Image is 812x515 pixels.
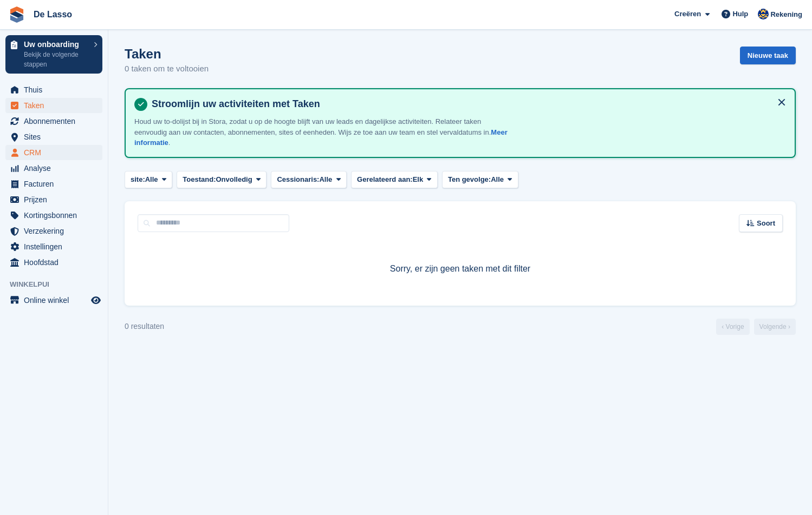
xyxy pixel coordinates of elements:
img: Daan Jansen [758,9,769,19]
img: stora-icon-8386f47178a22dfd0bd8f6a31ec36ba5ce8667c1dd55bd0f319d3a0aa187defe.svg [9,6,25,23]
a: menu [5,255,102,270]
span: Ten gevolge: [448,174,491,185]
span: Instellingen [24,239,89,254]
span: Sites [24,129,89,144]
p: Sorry, er zijn geen taken met dit filter [138,262,783,275]
a: menu [5,208,102,223]
button: Cessionaris: Alle [271,171,347,189]
span: Taken [24,98,89,113]
span: Gerelateerd aan: [357,174,413,185]
span: Online winkel [24,293,89,308]
p: Bekijk de volgende stappen [24,50,88,69]
span: Verzekering [24,223,89,239]
a: menu [5,145,102,160]
button: site: Alle [125,171,172,189]
p: Houd uw to-dolijst bij in Stora, zodat u op de hoogte blijft van uw leads en dagelijkse activitei... [134,116,514,148]
a: menu [5,176,102,192]
button: Ten gevolge: Alle [442,171,518,189]
a: Previewwinkel [89,294,102,307]
h1: Taken [125,47,209,61]
p: Uw onboarding [24,41,88,48]
span: CRM [24,145,89,160]
a: Nieuwe taak [740,47,796,64]
nav: Page [714,319,798,335]
span: Rekening [770,9,802,20]
div: 0 resultaten [125,321,164,332]
span: Alle [491,174,504,185]
span: Abonnementen [24,114,89,129]
span: Alle [145,174,158,185]
a: menu [5,98,102,113]
a: menu [5,192,102,207]
a: menu [5,129,102,144]
button: Gerelateerd aan: Elk [351,171,438,189]
span: Onvolledig [216,174,252,185]
a: menu [5,223,102,239]
span: Thuis [24,82,89,97]
a: Volgende [754,319,796,335]
span: Kortingsbonnen [24,208,89,223]
span: Toestand: [183,174,216,185]
a: menu [5,114,102,129]
span: Elk [413,174,424,185]
span: Soort [757,218,775,229]
span: Hoofdstad [24,255,89,270]
span: Analyse [24,161,89,176]
a: menu [5,82,102,97]
span: Prijzen [24,192,89,207]
span: Hulp [732,9,748,19]
a: Vorig [716,319,749,335]
span: Creëren [674,9,701,19]
a: De Lasso [29,5,76,23]
a: menu [5,293,102,308]
span: Winkelpui [10,279,108,290]
span: Facturen [24,176,89,192]
button: Toestand: Onvolledig [177,171,267,189]
span: site: [131,174,145,185]
h4: Stroomlijn uw activiteiten met Taken [147,98,786,110]
a: menu [5,161,102,176]
a: menu [5,239,102,254]
p: 0 taken om te voltooien [125,63,209,75]
a: Uw onboarding Bekijk de volgende stappen [5,35,102,74]
span: Alle [319,174,332,185]
span: Cessionaris: [277,174,319,185]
